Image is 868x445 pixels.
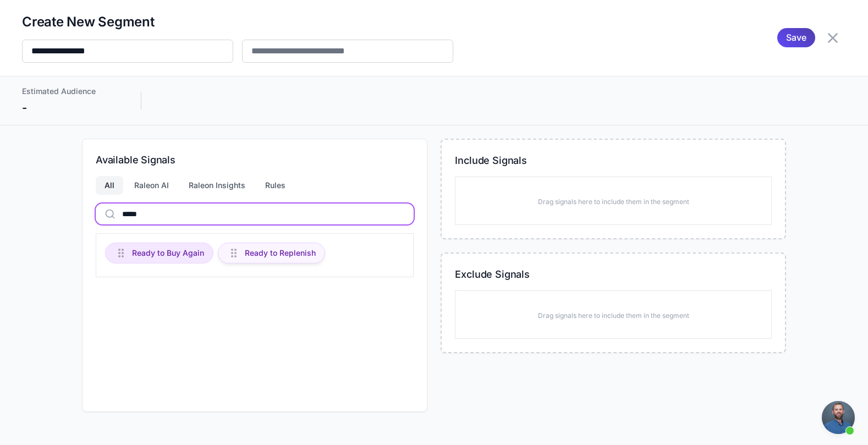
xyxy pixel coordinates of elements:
[256,176,294,195] div: Rules
[538,197,689,207] p: Drag signals here to include them in the segment
[822,401,855,434] div: Open chat
[96,152,414,167] h3: Available Signals
[538,311,689,321] p: Drag signals here to include them in the segment
[22,13,453,31] h2: Create New Segment
[455,153,772,168] h3: Include Signals
[132,247,204,259] span: Ready to Buy Again
[245,247,316,259] span: Ready to Replenish
[22,100,119,116] div: -
[786,28,806,47] span: Save
[22,85,119,97] div: Estimated Audience
[455,267,772,282] h3: Exclude Signals
[180,176,254,195] div: Raleon Insights
[96,176,123,195] div: All
[125,176,178,195] div: Raleon AI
